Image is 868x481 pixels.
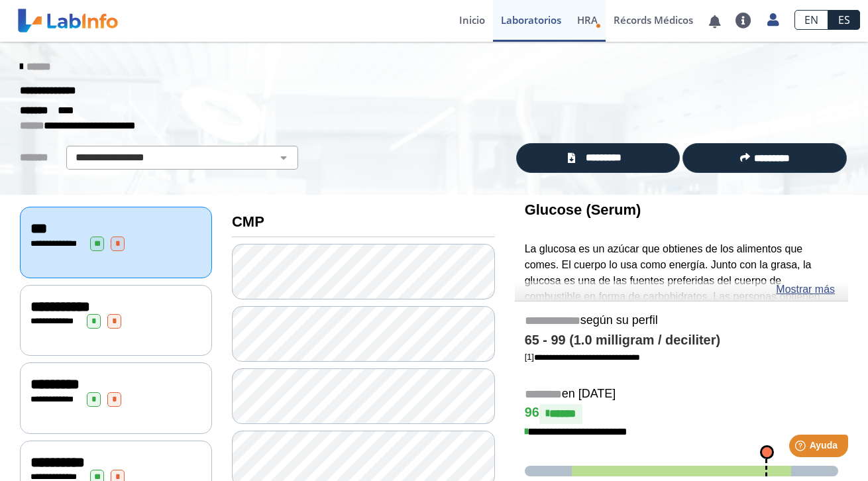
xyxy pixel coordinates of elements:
a: [1] [525,352,640,362]
h5: en [DATE] [525,387,838,402]
h4: 96 [525,404,838,424]
h5: según su perfil [525,313,838,329]
iframe: Help widget launcher [750,429,853,466]
h4: 65 - 99 (1.0 milligram / deciliter) [525,333,838,348]
a: ES [828,10,860,30]
b: CMP [232,213,264,230]
p: La glucosa es un azúcar que obtienes de los alimentos que comes. El cuerpo lo usa como energía. J... [525,241,838,384]
a: Mostrar más [776,282,835,297]
a: EN [794,10,828,30]
b: Glucose (Serum) [525,201,641,218]
span: HRA [577,13,598,27]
